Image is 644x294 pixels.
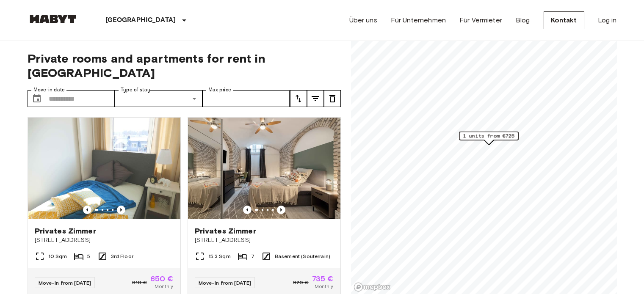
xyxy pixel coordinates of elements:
[83,206,91,214] button: Previous image
[35,226,96,236] span: Privates Zimmer
[117,206,125,214] button: Previous image
[315,283,333,290] span: Monthly
[307,90,324,107] button: tune
[121,86,150,93] label: Type of stay
[391,15,446,25] a: Für Unternehmen
[105,15,176,25] p: [GEOGRAPHIC_DATA]
[354,282,391,292] a: Mapbox logo
[199,280,252,286] span: Move-in from [DATE]
[28,15,78,23] img: Habyt
[251,253,254,260] span: 7
[195,226,256,236] span: Privates Zimmer
[87,253,90,260] span: 5
[459,132,518,145] div: Map marker
[195,236,334,245] span: [STREET_ADDRESS]
[459,15,502,25] a: Für Vermieter
[349,15,377,25] a: Über uns
[275,253,330,260] span: Basement (Souterrain)
[290,90,307,107] button: tune
[39,280,91,286] span: Move-in from [DATE]
[132,279,147,286] span: 810 €
[28,118,180,219] img: Marketing picture of unit DE-02-011-001-01HF
[48,253,67,260] span: 10 Sqm
[463,132,514,140] span: 1 units from €725
[324,90,341,107] button: tune
[598,15,617,25] a: Log in
[293,279,309,286] span: 920 €
[150,275,174,283] span: 650 €
[243,206,252,214] button: Previous image
[28,90,45,107] button: Choose date
[188,118,340,219] img: Marketing picture of unit DE-02-004-006-05HF
[208,86,231,93] label: Max price
[35,236,174,245] span: [STREET_ADDRESS]
[208,253,231,260] span: 15.3 Sqm
[155,283,173,290] span: Monthly
[111,253,133,260] span: 3rd Floor
[544,11,584,29] a: Kontakt
[516,15,530,25] a: Blog
[312,275,334,283] span: 735 €
[33,86,65,93] label: Move-in date
[277,206,285,214] button: Previous image
[28,51,341,80] span: Private rooms and apartments for rent in [GEOGRAPHIC_DATA]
